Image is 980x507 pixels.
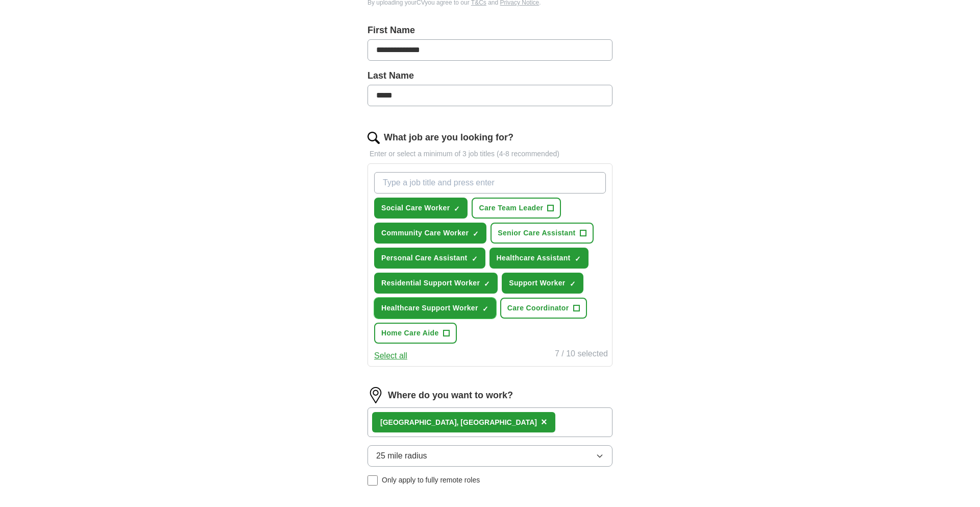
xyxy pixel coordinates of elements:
span: Community Care Worker [381,228,469,238]
span: Senior Care Assistant [498,228,575,238]
span: Residential Support Worker [381,278,480,288]
span: ✓ [454,205,460,213]
img: location.png [367,387,384,403]
button: 25 mile radius [367,445,612,467]
span: Social Care Worker [381,203,450,213]
input: Only apply to fully remote roles [367,475,378,486]
span: Home Care Aide [381,328,439,339]
label: Last Name [367,69,612,83]
button: Home Care Aide [374,323,457,344]
button: Personal Care Assistant✓ [374,248,485,269]
span: ✓ [484,280,490,288]
div: 7 / 10 selected [555,348,608,362]
button: Social Care Worker✓ [374,198,468,219]
span: Healthcare Assistant [497,253,571,263]
button: × [541,415,547,430]
span: Care Team Leader [479,203,543,213]
span: Healthcare Support Worker [381,303,478,313]
span: × [541,416,547,427]
button: Community Care Worker✓ [374,223,486,244]
span: 25 mile radius [376,450,427,462]
span: Care Coordinator [507,303,569,313]
button: Select all [374,350,407,362]
button: Care Team Leader [472,198,561,219]
span: Only apply to fully remote roles [382,475,480,486]
p: Enter or select a minimum of 3 job titles (4-8 recommended) [367,149,612,159]
span: ✓ [570,280,576,288]
span: ✓ [472,255,478,263]
button: Healthcare Support Worker✓ [374,298,496,319]
span: ✓ [575,255,581,263]
img: search.png [367,132,380,144]
span: ✓ [482,305,488,313]
label: First Name [367,23,612,37]
input: Type a job title and press enter [374,172,606,194]
span: Personal Care Assistant [381,253,468,263]
label: Where do you want to work? [388,389,513,402]
span: Support Worker [509,278,565,288]
button: Support Worker✓ [502,273,583,294]
div: [GEOGRAPHIC_DATA], [GEOGRAPHIC_DATA] [380,417,537,428]
span: ✓ [473,230,479,238]
label: What job are you looking for? [384,131,513,144]
button: Healthcare Assistant✓ [489,248,589,269]
button: Residential Support Worker✓ [374,273,498,294]
button: Senior Care Assistant [491,223,593,244]
button: Care Coordinator [500,298,587,319]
